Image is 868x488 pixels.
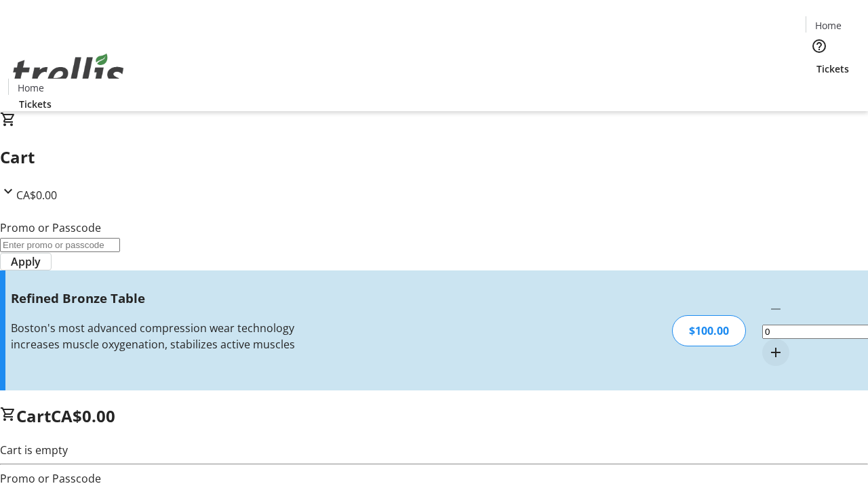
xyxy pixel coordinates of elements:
a: Tickets [8,97,62,111]
span: Apply [11,253,41,270]
h3: Refined Bronze Table [11,289,307,308]
span: Tickets [19,97,52,111]
div: Boston's most advanced compression wear technology increases muscle oxygenation, stabilizes activ... [11,320,307,352]
a: Home [806,18,850,33]
a: Home [9,81,52,95]
span: CA$0.00 [16,188,57,203]
span: Home [815,18,842,33]
a: Tickets [806,62,860,76]
button: Help [806,33,833,60]
img: Orient E2E Organization xL2k3T5cPu's Logo [8,39,129,106]
button: Increment by one [762,339,789,366]
span: CA$0.00 [51,405,115,427]
span: Home [18,81,44,95]
button: Cart [806,76,833,103]
span: Tickets [816,62,849,76]
div: $100.00 [672,315,746,346]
